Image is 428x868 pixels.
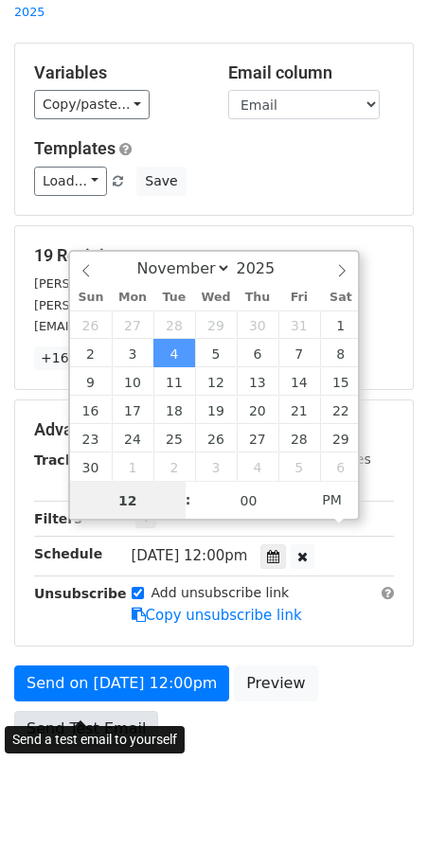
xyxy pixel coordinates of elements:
span: November 4, 2025 [153,339,195,367]
span: November 14, 2025 [278,367,320,396]
span: November 12, 2025 [195,367,237,396]
a: Preview [234,665,317,701]
span: December 4, 2025 [237,452,278,481]
span: October 30, 2025 [237,310,278,339]
span: October 28, 2025 [153,310,195,339]
span: December 3, 2025 [195,452,237,481]
span: November 30, 2025 [70,452,112,481]
a: Send Test Email [14,711,158,747]
span: November 1, 2025 [320,310,362,339]
strong: Unsubscribe [34,586,127,601]
span: November 5, 2025 [195,339,237,367]
div: Send a test email to yourself [5,726,185,753]
a: +16 more [34,346,114,370]
h5: 19 Recipients [34,245,394,266]
span: November 13, 2025 [237,367,278,396]
span: December 1, 2025 [112,452,153,481]
a: Send on [DATE] 12:00pm [14,665,229,701]
span: December 5, 2025 [278,452,320,481]
span: November 11, 2025 [153,367,195,396]
strong: Tracking [34,452,98,468]
span: Fri [278,292,320,304]
a: Copy unsubscribe link [132,607,302,624]
span: November 21, 2025 [278,396,320,424]
span: Click to toggle [306,481,358,519]
input: Minute [191,482,307,520]
span: November 7, 2025 [278,339,320,367]
span: November 29, 2025 [320,424,362,452]
span: November 9, 2025 [70,367,112,396]
span: Wed [195,292,237,304]
h5: Email column [228,62,394,83]
small: [PERSON_NAME][EMAIL_ADDRESS][DOMAIN_NAME] [34,298,346,312]
span: [DATE] 12:00pm [132,547,248,564]
span: Mon [112,292,153,304]
h5: Advanced [34,419,394,440]
span: November 25, 2025 [153,424,195,452]
strong: Filters [34,511,82,526]
span: November 10, 2025 [112,367,153,396]
span: November 15, 2025 [320,367,362,396]
span: December 6, 2025 [320,452,362,481]
label: Add unsubscribe link [152,583,290,603]
span: Thu [237,292,278,304]
span: December 2, 2025 [153,452,195,481]
input: Year [231,259,299,277]
iframe: Chat Widget [333,777,428,868]
span: November 22, 2025 [320,396,362,424]
span: : [186,481,191,519]
span: November 28, 2025 [278,424,320,452]
a: Templates [34,138,116,158]
span: November 20, 2025 [237,396,278,424]
span: October 29, 2025 [195,310,237,339]
span: October 26, 2025 [70,310,112,339]
a: Load... [34,167,107,196]
small: [PERSON_NAME][EMAIL_ADDRESS][DOMAIN_NAME] [34,276,346,291]
span: November 2, 2025 [70,339,112,367]
label: UTM Codes [296,450,370,469]
span: November 27, 2025 [237,424,278,452]
a: Copy/paste... [34,90,150,119]
small: [EMAIL_ADDRESS][DOMAIN_NAME] [34,319,245,333]
strong: Schedule [34,546,102,561]
span: November 26, 2025 [195,424,237,452]
span: October 27, 2025 [112,310,153,339]
span: November 18, 2025 [153,396,195,424]
span: November 24, 2025 [112,424,153,452]
span: October 31, 2025 [278,310,320,339]
span: November 3, 2025 [112,339,153,367]
span: Sun [70,292,112,304]
span: November 23, 2025 [70,424,112,452]
span: November 19, 2025 [195,396,237,424]
span: November 8, 2025 [320,339,362,367]
button: Save [136,167,186,196]
span: November 16, 2025 [70,396,112,424]
input: Hour [70,482,186,520]
span: Sat [320,292,362,304]
span: Tue [153,292,195,304]
h5: Variables [34,62,200,83]
span: November 6, 2025 [237,339,278,367]
span: November 17, 2025 [112,396,153,424]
